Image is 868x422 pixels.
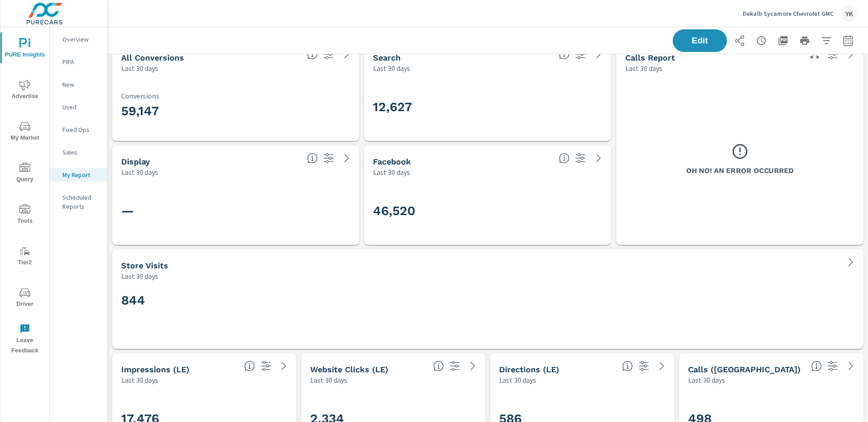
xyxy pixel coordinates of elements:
[121,203,350,219] h3: —
[688,365,801,374] h5: Calls ([GEOGRAPHIC_DATA])
[844,47,858,61] a: See more details in report
[688,375,725,385] p: Last 30 days
[50,78,107,91] div: New
[121,292,854,308] h2: 844
[121,53,184,62] h5: All Conversions
[373,157,411,166] h5: Facebook
[499,365,559,374] h5: Directions (LE)
[743,9,834,18] p: Dekalb Sycamore Chevrolet GMC
[50,145,107,159] div: Sales
[499,375,536,385] p: Last 30 days
[62,170,100,179] p: My Report
[591,151,606,165] a: See more details in report
[807,47,822,61] button: Make Fullscreen
[682,37,718,45] span: Edit
[277,359,291,373] a: See more details in report
[433,361,444,371] span: Number of times a user clicked through to your website from your Google My Business profile over ...
[50,55,107,69] div: PIPA
[625,53,675,62] h5: Calls Report
[841,5,857,22] div: YK
[817,32,835,50] button: Apply Filters
[121,157,150,166] h5: Display
[591,47,606,61] a: See more details in report
[340,47,354,61] a: See more details in report
[796,32,814,50] button: Print Report
[3,246,47,268] span: Tier2
[625,63,662,74] p: Last 30 days
[844,255,858,269] a: See more details in report
[3,121,47,143] span: My Market
[373,167,410,178] p: Last 30 days
[655,359,669,373] a: See more details in report
[121,103,350,119] h3: 59,147
[373,53,401,62] h5: Search
[3,38,47,60] span: PURE Insights
[3,80,47,102] span: Advertise
[731,32,749,50] button: Share Report
[62,125,100,134] p: Fixed Ops
[62,57,100,66] p: PIPA
[811,361,822,371] span: Number of phone calls generated by your Google My Business profile over the selected time period....
[62,193,100,211] p: Scheduled Reports
[340,151,354,165] a: See more details in report
[373,203,602,219] h3: 46,520
[244,361,255,371] span: Number of times your Google My Business profile was viewed over the selected time period. [Source...
[466,359,480,373] a: See more details in report
[62,35,100,44] p: Overview
[3,204,47,226] span: Tools
[839,32,857,50] button: Select Date Range
[373,99,602,115] h3: 12,627
[373,63,410,74] p: Last 30 days
[121,271,158,281] p: Last 30 days
[673,29,727,52] button: Edit
[559,153,570,164] span: All conversions reported from Facebook with duplicates filtered out
[62,103,100,112] p: Used
[307,153,318,164] span: Display Conversions include Actions, Leads and Unmapped Conversions
[50,100,107,114] div: Used
[121,375,158,385] p: Last 30 days
[686,165,794,176] h3: Oh No! An Error Occurred
[50,123,107,136] div: Fixed Ops
[307,49,318,60] span: All Conversions include Actions, Leads and Unmapped Conversions
[559,49,570,60] span: Search Conversions include Actions, Leads and Unmapped Conversions.
[121,167,158,178] p: Last 30 days
[622,361,633,371] span: Number of times a user clicked to get driving directions from your Google My Business profile ove...
[3,163,47,185] span: Query
[121,63,158,74] p: Last 30 days
[50,168,107,182] div: My Report
[50,33,107,46] div: Overview
[0,27,49,360] div: nav menu
[62,148,100,157] p: Sales
[3,287,47,309] span: Driver
[3,324,47,356] span: Leave Feedback
[774,32,792,50] button: "Export Report to PDF"
[121,261,168,270] h5: Store Visits
[121,92,350,100] p: Conversions
[121,365,189,374] h5: Impressions (LE)
[844,359,858,373] a: See more details in report
[310,375,347,385] p: Last 30 days
[310,365,388,374] h5: Website Clicks (LE)
[62,80,100,89] p: New
[50,191,107,213] div: Scheduled Reports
